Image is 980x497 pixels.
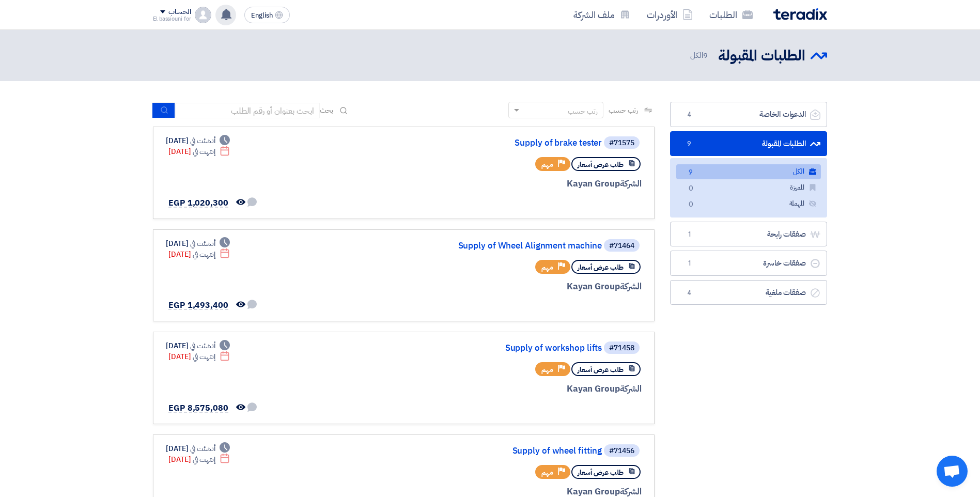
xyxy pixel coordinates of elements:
span: إنتهت في [193,454,215,465]
div: Kayan Group [393,177,642,191]
span: مهم [541,262,553,272]
div: [DATE] [168,454,230,465]
div: Kayan Group [393,280,642,293]
span: 4 [683,110,695,120]
span: إنتهت في [193,351,215,362]
span: إنتهت في [193,249,215,260]
a: Supply of brake tester [395,138,602,148]
div: [DATE] [166,135,230,146]
span: 1 [683,258,695,269]
div: الحساب [168,8,191,17]
input: ابحث بعنوان أو رقم الطلب [175,103,320,118]
span: EGP 1,020,300 [168,197,228,209]
span: طلب عرض أسعار [578,262,624,272]
div: #71456 [609,447,634,455]
div: [DATE] [168,351,230,362]
img: Teradix logo [773,8,827,20]
span: 9 [703,50,708,61]
a: الكل [676,164,821,179]
span: EGP 8,575,080 [168,402,228,414]
div: [DATE] [166,340,230,351]
span: الشركة [620,177,642,190]
div: #71458 [609,345,634,352]
span: أنشئت في [190,238,215,249]
a: الدعوات الخاصة4 [670,102,827,127]
img: profile_test.png [195,7,211,23]
a: Supply of workshop lifts [395,344,602,353]
a: الطلبات [701,3,761,27]
a: المميزة [676,180,821,195]
a: Supply of Wheel Alignment machine [395,241,602,251]
span: 1 [683,229,695,240]
span: 4 [683,288,695,298]
span: 0 [685,199,697,210]
span: طلب عرض أسعار [578,468,624,477]
a: صفقات رابحة1 [670,222,827,247]
span: مهم [541,365,553,375]
span: إنتهت في [193,146,215,157]
span: 9 [683,139,695,149]
a: المهملة [676,196,821,211]
button: English [244,7,290,23]
div: Kayan Group [393,382,642,396]
span: رتب حسب [609,105,638,116]
a: الطلبات المقبولة9 [670,131,827,157]
div: رتب حسب [568,106,598,117]
div: Open chat [937,456,968,487]
span: 9 [685,167,697,178]
div: El bassiouni for [153,16,191,22]
span: English [251,12,273,19]
div: #71464 [609,242,634,250]
span: EGP 1,493,400 [168,299,228,312]
a: صفقات خاسرة1 [670,251,827,276]
span: أنشئت في [190,340,215,351]
span: مهم [541,160,553,169]
span: مهم [541,468,553,477]
a: Supply of wheel fitting [395,446,602,456]
a: ملف الشركة [565,3,639,27]
div: [DATE] [168,249,230,260]
span: طلب عرض أسعار [578,365,624,375]
span: الشركة [620,382,642,395]
span: الشركة [620,280,642,293]
span: أنشئت في [190,135,215,146]
div: [DATE] [166,443,230,454]
div: [DATE] [168,146,230,157]
div: #71575 [609,139,634,147]
span: 0 [685,183,697,194]
a: صفقات ملغية4 [670,280,827,305]
span: أنشئت في [190,443,215,454]
span: طلب عرض أسعار [578,160,624,169]
div: [DATE] [166,238,230,249]
a: الأوردرات [639,3,701,27]
span: بحث [320,105,333,116]
h2: الطلبات المقبولة [718,46,805,66]
span: الكل [690,50,710,61]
